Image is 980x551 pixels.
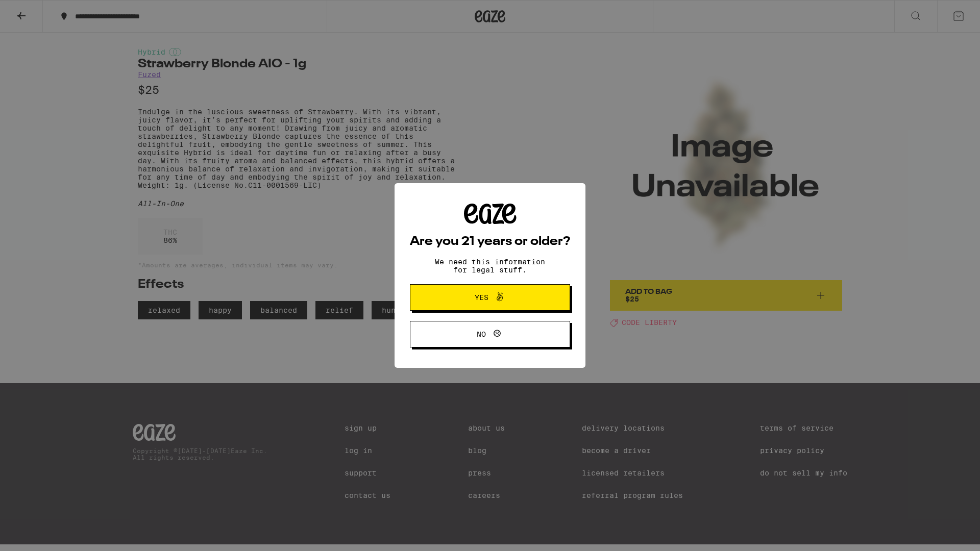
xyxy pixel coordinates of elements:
[475,294,488,301] span: Yes
[410,321,570,347] button: No
[477,331,486,338] span: No
[410,236,570,248] h2: Are you 21 years or older?
[426,258,554,274] p: We need this information for legal stuff.
[410,284,570,311] button: Yes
